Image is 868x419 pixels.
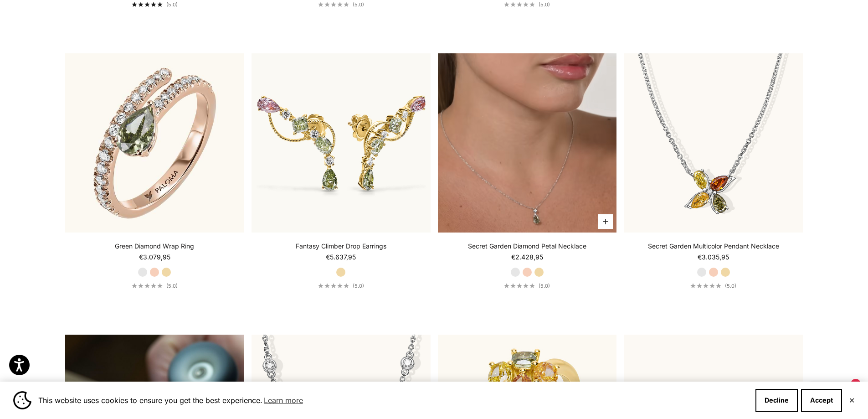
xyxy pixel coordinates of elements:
a: #YellowGold #RoseGold #WhiteGold [438,53,617,233]
a: 5.0 out of 5.0 stars(5.0) [690,283,736,289]
span: (5.0) [725,283,736,289]
span: (5.0) [353,1,364,8]
span: (5.0) [539,1,550,8]
div: 5.0 out of 5.0 stars [132,2,163,7]
a: 5.0 out of 5.0 stars(5.0) [318,1,364,8]
sale-price: €3.035,95 [698,253,729,262]
img: #RoseGold [65,53,244,233]
div: 5.0 out of 5.0 stars [690,283,721,288]
a: 5.0 out of 5.0 stars(5.0) [318,283,364,289]
span: (5.0) [353,283,364,289]
a: Fantasy Climber Drop Earrings [296,242,386,251]
sale-price: €5.637,95 [326,253,356,262]
sale-price: €2.428,95 [511,253,543,262]
div: 5.0 out of 5.0 stars [318,283,349,288]
img: #YellowGold [252,53,431,233]
span: (5.0) [539,283,550,289]
a: 5.0 out of 5.0 stars(5.0) [504,1,550,8]
img: Cookie banner [13,391,31,409]
button: Decline [755,389,798,412]
sale-price: €3.079,95 [139,253,170,262]
img: #WhiteGold [624,53,803,233]
div: 5.0 out of 5.0 stars [318,2,349,7]
span: (5.0) [166,283,178,289]
div: 5.0 out of 5.0 stars [132,283,163,288]
a: 5.0 out of 5.0 stars(5.0) [504,283,550,289]
div: 5.0 out of 5.0 stars [504,2,535,7]
span: (5.0) [166,1,178,8]
button: Close [849,398,855,403]
a: Secret Garden Diamond Petal Necklace [468,242,586,251]
a: 5.0 out of 5.0 stars(5.0) [132,1,178,8]
a: 5.0 out of 5.0 stars(5.0) [132,283,178,289]
span: This website uses cookies to ensure you get the best experience. [38,393,748,407]
a: Green Diamond Wrap Ring [115,242,194,251]
a: Learn more [262,393,304,407]
a: Secret Garden Multicolor Pendant Necklace [648,242,779,251]
button: Accept [801,389,842,412]
div: 5.0 out of 5.0 stars [504,283,535,288]
a: #YellowGold #RoseGold #WhiteGold [624,53,803,233]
